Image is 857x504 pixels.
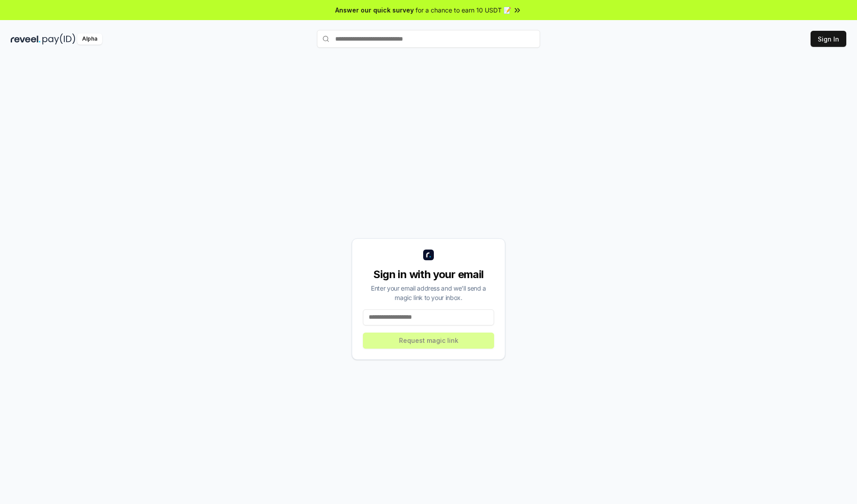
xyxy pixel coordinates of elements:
span: for a chance to earn 10 USDT 📝 [416,5,511,15]
div: Enter your email address and we’ll send a magic link to your inbox. [363,283,494,302]
img: reveel_dark [11,33,41,45]
div: Sign in with your email [363,267,494,282]
span: Answer our quick survey [335,5,414,15]
img: pay_id [42,33,75,45]
div: Alpha [77,33,102,45]
img: logo_small [423,250,434,260]
button: Sign In [811,31,846,47]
